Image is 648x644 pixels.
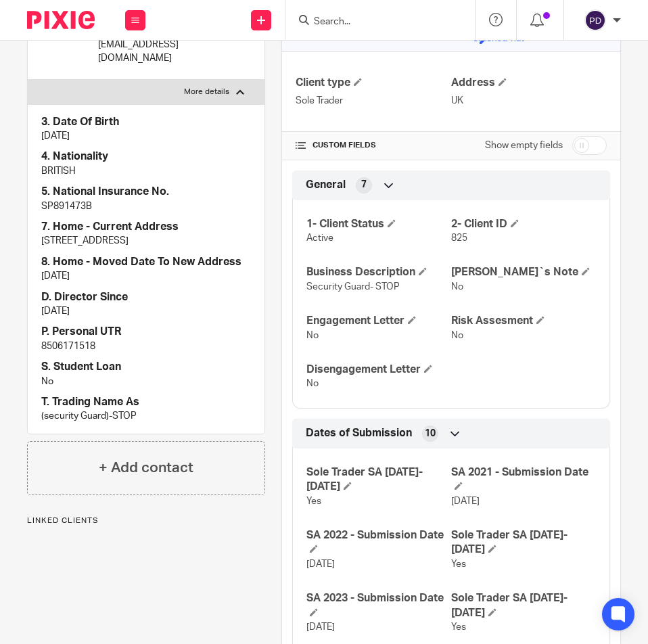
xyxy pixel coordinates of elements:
[306,265,451,279] h4: Business Description
[451,76,607,90] h4: Address
[296,76,451,90] h4: Client type
[27,515,265,526] p: Linked clients
[41,290,251,304] h4: D. Director Since
[306,363,451,377] h4: Disengagement Letter
[306,591,451,620] h4: SA 2023 - Submission Date
[41,220,251,234] h4: 7. Home - Current Address
[306,465,451,495] h4: Sole Trader SA [DATE]-[DATE]
[296,140,451,151] h4: CUSTOM FIELDS
[306,331,319,340] span: No
[41,200,251,213] p: SP891473B
[27,11,95,29] img: Pixie
[41,409,251,423] p: (security Guard)-STOP
[99,457,193,478] h4: + Add contact
[41,164,251,178] p: BRITISH
[41,185,251,199] h4: 5. National Insurance No.
[306,178,346,192] span: General
[451,528,596,557] h4: Sole Trader SA [DATE]-[DATE]
[451,217,596,231] h4: 2- Client ID
[451,94,607,108] p: UK
[361,178,367,191] span: 7
[451,622,466,632] span: Yes
[41,304,251,318] p: [DATE]
[306,497,321,506] span: Yes
[451,314,596,328] h4: Risk Assesment
[451,282,463,292] span: No
[451,559,466,569] span: Yes
[41,340,251,353] p: 8506171518
[41,149,251,164] h4: 4. Nationality
[98,38,217,66] p: [EMAIL_ADDRESS][DOMAIN_NAME]
[485,139,563,152] label: Show empty fields
[41,375,251,388] p: No
[451,497,480,506] span: [DATE]
[451,233,467,243] span: 825
[41,269,251,283] p: [DATE]
[41,395,251,409] h4: T. Trading Name As
[41,129,251,143] p: [DATE]
[306,217,451,231] h4: 1- Client Status
[313,16,434,28] input: Search
[41,360,251,374] h4: S. Student Loan
[184,87,229,97] p: More details
[451,331,463,340] span: No
[306,282,400,292] span: Security Guard- STOP
[306,528,451,557] h4: SA 2022 - Submission Date
[451,265,596,279] h4: [PERSON_NAME]`s Note
[306,426,412,440] span: Dates of Submission
[41,255,251,269] h4: 8. Home - Moved Date To New Address
[41,234,251,248] p: [STREET_ADDRESS]
[296,94,451,108] p: Sole Trader
[306,233,333,243] span: Active
[584,9,606,31] img: svg%3E
[425,427,436,440] span: 10
[306,559,335,569] span: [DATE]
[451,591,596,620] h4: Sole Trader SA [DATE]-[DATE]
[306,379,319,388] span: No
[451,465,596,495] h4: SA 2021 - Submission Date
[41,325,251,339] h4: P. Personal UTR
[306,314,451,328] h4: Engagement Letter
[306,622,335,632] span: [DATE]
[41,115,251,129] h4: 3. Date Of Birth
